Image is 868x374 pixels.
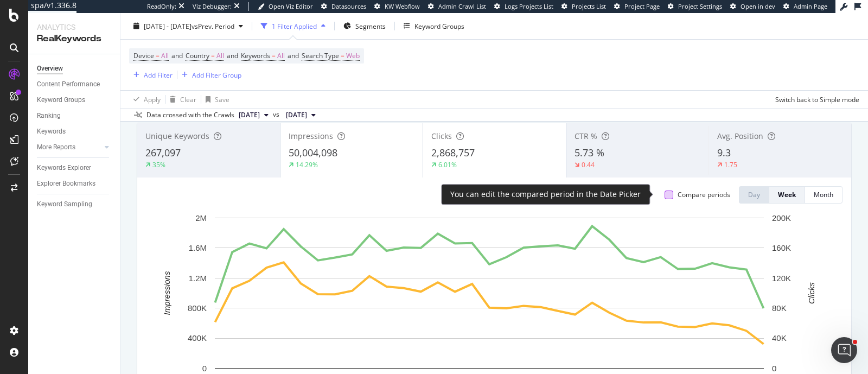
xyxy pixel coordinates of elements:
[450,189,641,200] div: You can edit the compared period in the Date Picker
[321,2,366,11] a: Datasources
[272,21,317,30] div: 1 Filter Applied
[152,160,165,169] div: 35%
[171,51,183,60] span: and
[195,213,207,223] text: 2M
[144,21,192,30] span: [DATE] - [DATE]
[814,190,833,199] div: Month
[431,146,475,159] span: 2,868,757
[156,51,159,60] span: =
[37,94,112,106] a: Keyword Groups
[505,2,553,10] span: Logs Projects List
[355,21,386,30] span: Segments
[37,33,111,45] div: RealKeywords
[794,2,827,10] span: Admin Page
[189,274,207,283] text: 1.2M
[772,333,787,343] text: 40K
[211,51,215,60] span: =
[273,110,282,119] span: vs
[129,17,247,35] button: [DATE] - [DATE]vsPrev. Period
[145,131,209,141] span: Unique Keywords
[778,190,796,199] div: Week
[748,190,760,199] div: Day
[133,51,154,60] span: Device
[302,51,339,60] span: Search Type
[37,126,66,137] div: Keywords
[805,186,843,204] button: Month
[668,2,722,11] a: Project Settings
[582,160,595,169] div: 0.44
[227,51,238,60] span: and
[399,17,469,35] button: Keyword Groups
[258,2,313,11] a: Open Viz Editor
[678,190,730,199] div: Compare periods
[289,146,337,159] span: 50,004,098
[724,160,737,169] div: 1.75
[772,213,791,223] text: 200K
[147,2,176,11] div: ReadOnly:
[331,2,366,10] span: Datasources
[37,162,91,174] div: Keywords Explorer
[188,333,207,343] text: 400K
[234,109,273,122] button: [DATE]
[215,94,229,104] div: Save
[188,303,207,313] text: 800K
[572,2,606,10] span: Projects List
[374,2,420,11] a: KW Webflow
[717,131,763,141] span: Avg. Position
[37,199,112,210] a: Keyword Sampling
[575,146,604,159] span: 5.73 %
[145,146,181,159] span: 267,097
[730,2,775,11] a: Open in dev
[346,48,360,64] span: Web
[201,91,229,108] button: Save
[772,303,787,313] text: 80K
[192,21,234,30] span: vs Prev. Period
[772,243,791,252] text: 160K
[37,79,100,90] div: Content Performance
[678,2,722,10] span: Project Settings
[296,160,318,169] div: 14.29%
[37,126,112,137] a: Keywords
[783,2,827,11] a: Admin Page
[129,68,173,81] button: Add Filter
[37,94,85,106] div: Keyword Groups
[162,271,171,315] text: Impressions
[561,2,606,11] a: Projects List
[385,2,420,10] span: KW Webflow
[144,94,161,104] div: Apply
[186,51,209,60] span: Country
[202,364,207,373] text: 0
[37,110,61,122] div: Ranking
[807,282,816,303] text: Clicks
[146,110,234,120] div: Data crossed with the Crawls
[741,2,775,10] span: Open in dev
[129,91,161,108] button: Apply
[37,22,111,33] div: Analytics
[575,131,597,141] span: CTR %
[269,2,313,10] span: Open Viz Editor
[282,109,320,122] button: [DATE]
[288,51,299,60] span: and
[37,79,112,90] a: Content Performance
[144,70,173,79] div: Add Filter
[165,91,196,108] button: Clear
[717,146,731,159] span: 9.3
[161,48,169,64] span: All
[769,186,805,204] button: Week
[431,131,452,141] span: Clicks
[241,51,270,60] span: Keywords
[37,142,75,153] div: More Reports
[37,142,101,153] a: More Reports
[438,2,486,10] span: Admin Crawl List
[239,110,260,120] span: 2025 Jul. 31st
[494,2,553,11] a: Logs Projects List
[177,68,241,81] button: Add Filter Group
[37,110,112,122] a: Ranking
[180,94,196,104] div: Clear
[775,94,859,104] div: Switch back to Simple mode
[414,21,464,30] div: Keyword Groups
[614,2,660,11] a: Project Page
[257,17,330,35] button: 1 Filter Applied
[289,131,333,141] span: Impressions
[216,48,224,64] span: All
